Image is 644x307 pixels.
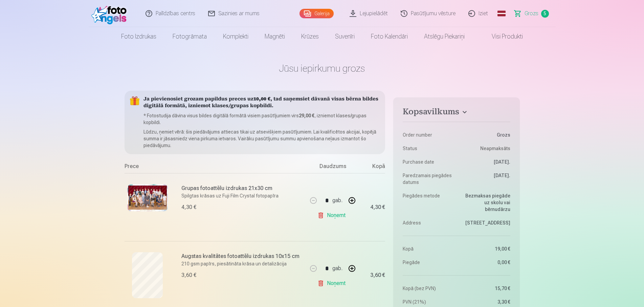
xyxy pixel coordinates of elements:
[460,259,510,266] dd: 0,00 €
[181,271,196,279] div: 3,60 €
[460,285,510,292] dd: 15,70 €
[403,107,510,119] button: Kopsavilkums
[403,285,453,292] dt: Kopā (bez PVN)
[299,9,334,18] a: Galerija
[332,260,342,277] div: gab.
[525,9,538,18] span: Grozs
[125,62,520,74] h1: Jūsu iepirkumu grozs
[181,184,304,192] h6: Grupas fotoattēlu izdrukas 21x30 cm
[181,252,304,260] h6: Augstas kvalitātes fotoattēlu izdrukas 10x15 cm
[164,27,215,46] a: Fotogrāmata
[460,299,510,305] dd: 3,30 €
[253,97,270,102] b: 10,00 €
[143,112,380,126] p: * Fotostudija dāvina visus bildes digitālā formātā visiem pasūtījumiem virs , izniemot klases/gru...
[215,27,257,46] a: Komplekti
[480,145,510,152] span: Neapmaksāts
[403,192,453,213] dt: Piegādes metode
[370,205,385,209] div: 4,30 €
[460,192,510,213] dd: Bezmaksas piegāde uz skolu vai bērnudārzu
[460,132,510,138] dd: Grozs
[358,162,385,173] div: Kopā
[143,96,380,110] h5: Ja pievienosiet grozam papildus preces uz , tad saņemsiet dāvanā visas bērna bildes digitālā form...
[403,259,453,266] dt: Piegāde
[460,159,510,165] dd: [DATE].
[317,209,348,222] a: Noņemt
[125,162,308,173] div: Prece
[293,27,327,46] a: Krūzes
[370,273,385,277] div: 3,60 €
[317,277,348,290] a: Noņemt
[403,299,453,305] dt: PVN (21%)
[91,3,130,24] img: /fa1
[460,172,510,186] dd: [DATE].
[460,219,510,226] dd: [STREET_ADDRESS]
[460,245,510,252] dd: 19,00 €
[181,203,196,211] div: 4,30 €
[299,113,314,118] b: 29,00 €
[257,27,293,46] a: Magnēti
[403,172,453,186] dt: Paredzamais piegādes datums
[143,128,380,149] p: Lūdzu, ņemiet vērā: šis piedāvājums attiecas tikai uz atsevišķiem pasūtījumiem. Lai kvalificētos ...
[416,27,473,46] a: Atslēgu piekariņi
[113,27,164,46] a: Foto izdrukas
[327,27,363,46] a: Suvenīri
[181,260,304,267] p: 210 gsm papīrs, piesātināta krāsa un detalizācija
[473,27,531,46] a: Visi produkti
[403,159,453,165] dt: Purchase date
[332,192,342,209] div: gab.
[403,132,453,138] dt: Order number
[541,10,549,18] span: 5
[403,145,453,152] dt: Status
[403,219,453,226] dt: Address
[307,162,358,173] div: Daudzums
[181,192,304,199] p: Spilgtas krāsas uz Fuji Film Crystal fotopapīra
[403,245,453,252] dt: Kopā
[363,27,416,46] a: Foto kalendāri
